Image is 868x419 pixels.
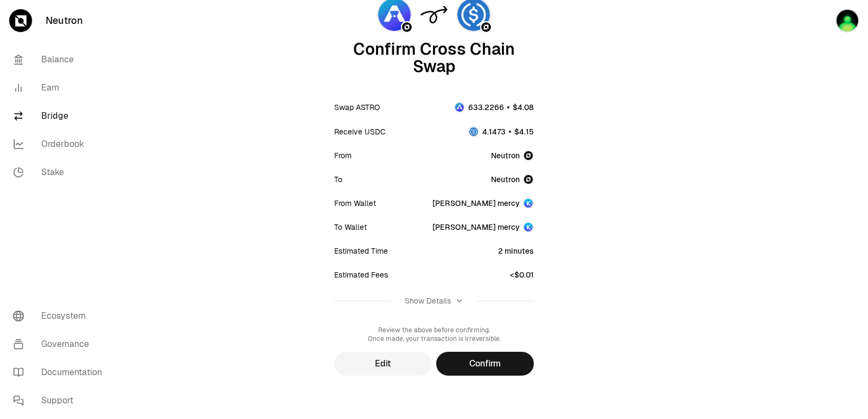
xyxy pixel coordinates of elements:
span: Neutron [491,174,520,185]
img: Account Image [523,222,534,233]
a: Ecosystem [4,302,117,330]
img: Account Image [523,198,534,209]
div: From [334,150,352,161]
div: Estimated Fees [334,269,388,280]
a: Earn [4,74,117,102]
span: Neutron [491,150,520,161]
a: Documentation [4,358,117,386]
div: [PERSON_NAME] mercy [432,222,520,233]
div: <$0.01 [510,269,534,280]
img: Neutron Logo [523,174,534,185]
a: Governance [4,330,117,358]
button: Confirm [436,352,534,376]
a: Bridge [4,102,117,130]
button: [PERSON_NAME] mercy [432,222,534,233]
img: Neutron Logo [523,150,534,161]
button: Show Details [334,287,534,315]
div: Show Details [405,295,451,306]
div: Receive USDC [334,126,386,137]
div: 2 minutes [498,246,534,256]
div: Swap ASTRO [334,102,380,113]
div: From Wallet [334,198,376,209]
button: [PERSON_NAME] mercy [432,198,534,209]
div: To [334,174,342,185]
a: Balance [4,46,117,74]
div: To Wallet [334,222,367,233]
img: ASTRO Logo [455,103,464,112]
div: Review the above before confirming. Once made, your transaction is irreversible. [334,326,534,343]
div: Estimated Time [334,246,388,256]
div: Confirm Cross Chain Swap [334,41,534,75]
a: Orderbook [4,130,117,158]
img: Neutron Logo [481,22,491,32]
img: USDC Logo [469,127,478,136]
img: Neutron Logo [402,22,412,32]
div: [PERSON_NAME] mercy [432,198,520,209]
a: Support [4,386,117,415]
a: Stake [4,158,117,186]
button: Edit [334,352,432,376]
img: sandy mercy [835,9,859,33]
